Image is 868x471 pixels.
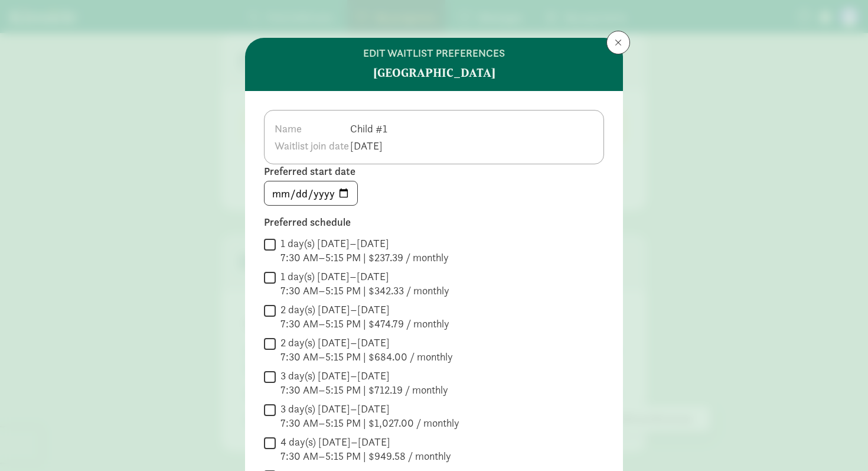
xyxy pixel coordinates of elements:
div: 7:30 AM–5:15 PM | $949.58 / monthly [280,449,451,463]
div: 7:30 AM–5:15 PM | $342.33 / monthly [280,284,449,298]
div: 7:30 AM–5:15 PM | $237.39 / monthly [280,251,449,265]
td: Child #1 [350,120,390,137]
div: 1 day(s) [DATE]–[DATE] [280,236,449,251]
td: [DATE] [350,137,390,154]
div: 7:30 AM–5:15 PM | $712.19 / monthly [280,383,448,397]
h6: edit waitlist preferences [363,47,505,59]
div: 2 day(s) [DATE]–[DATE] [280,336,453,350]
th: Waitlist join date [274,137,350,154]
div: 1 day(s) [DATE]–[DATE] [280,269,449,284]
strong: [GEOGRAPHIC_DATA] [373,64,495,82]
div: 3 day(s) [DATE]–[DATE] [280,402,459,416]
div: 2 day(s) [DATE]–[DATE] [280,303,449,317]
th: Name [274,120,350,137]
div: 4 day(s) [DATE]–[DATE] [280,435,451,449]
label: Preferred start date [264,164,604,178]
div: 7:30 AM–5:15 PM | $474.79 / monthly [280,317,449,331]
div: 7:30 AM–5:15 PM | $684.00 / monthly [280,350,453,364]
label: Preferred schedule [264,215,604,229]
div: 3 day(s) [DATE]–[DATE] [280,369,448,383]
div: 7:30 AM–5:15 PM | $1,027.00 / monthly [280,416,459,430]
